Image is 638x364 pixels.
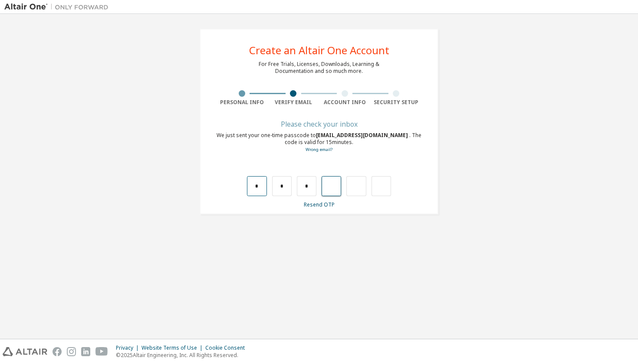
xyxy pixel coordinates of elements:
[141,344,205,351] div: Website Terms of Use
[53,347,62,356] img: facebook.svg
[216,99,268,106] div: Personal Info
[216,132,422,153] div: We just sent your one-time passcode to . The code is valid for 15 minutes.
[304,201,335,208] a: Resend OTP
[3,347,47,356] img: altair_logo.svg
[67,347,76,356] img: instagram.svg
[81,347,90,356] img: linkedin.svg
[216,121,422,127] div: Please check your inbox
[268,99,319,106] div: Verify Email
[249,45,389,56] div: Create an Altair One Account
[371,99,422,106] div: Security Setup
[4,3,113,11] img: Altair One
[205,344,250,351] div: Cookie Consent
[319,99,371,106] div: Account Info
[116,344,141,351] div: Privacy
[116,351,250,359] p: © 2025 Altair Engineering, Inc. All Rights Reserved.
[95,347,108,356] img: youtube.svg
[259,61,379,75] div: For Free Trials, Licenses, Downloads, Learning & Documentation and so much more.
[316,131,409,139] span: [EMAIL_ADDRESS][DOMAIN_NAME]
[306,147,332,152] a: Go back to the registration form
